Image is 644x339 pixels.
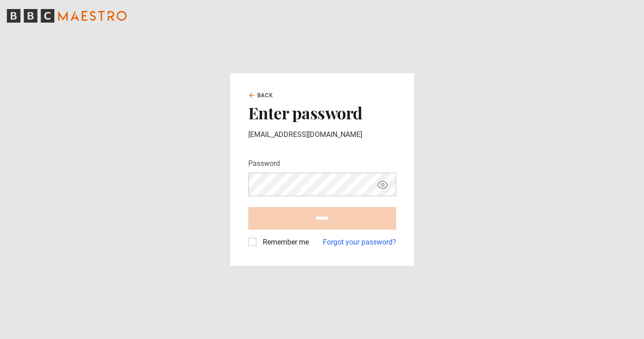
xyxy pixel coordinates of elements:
[248,158,280,169] label: Password
[7,9,127,23] svg: BBC Maestro
[259,237,309,248] label: Remember me
[248,129,396,140] p: [EMAIL_ADDRESS][DOMAIN_NAME]
[323,237,396,248] a: Forgot your password?
[257,91,274,99] span: Back
[248,103,396,122] h2: Enter password
[248,91,274,99] a: Back
[375,177,390,193] button: Show password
